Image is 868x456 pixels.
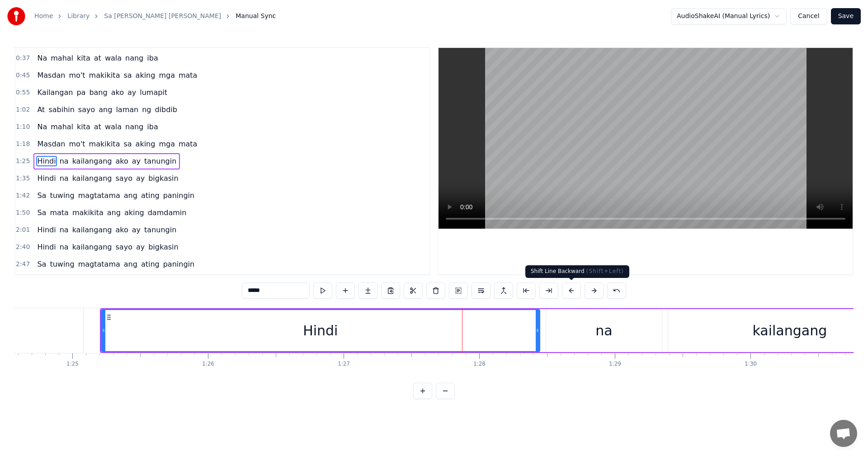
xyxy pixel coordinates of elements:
div: 1:29 [609,361,621,368]
span: iba [146,122,159,132]
span: ang [123,190,138,201]
span: laman [115,104,139,115]
span: Sa [36,190,47,201]
span: ay [131,156,142,166]
span: kailangang [71,242,113,252]
span: makikita [71,207,104,218]
span: mo't [68,139,86,149]
span: ako [110,87,125,98]
span: aking [135,70,156,80]
span: kailangang [71,225,113,235]
nav: breadcrumb [34,12,276,21]
span: Hindi [36,156,57,166]
span: bigkasin [147,173,179,183]
span: mata [178,139,198,149]
span: bigkasin [147,242,179,252]
div: Hindi [303,320,338,341]
span: mahal [50,122,74,132]
span: ating [140,259,160,269]
span: aking [123,207,145,218]
span: 1:10 [16,122,30,132]
span: At [36,104,46,115]
span: 0:45 [16,71,30,80]
span: Hindi [36,173,57,183]
span: at [93,122,102,132]
span: Hindi [36,225,57,235]
span: na [59,242,70,252]
span: Masdan [36,139,66,149]
div: Open chat [830,420,857,447]
span: sa [123,70,132,80]
span: mo't [68,70,86,80]
span: nang [124,122,144,132]
span: 1:25 [16,157,30,166]
span: damdamin [147,207,188,218]
span: ating [140,190,160,201]
div: 1:30 [745,361,757,368]
span: makikita [88,139,121,149]
span: Kailangan [36,87,74,98]
button: Cancel [790,8,827,24]
span: 1:50 [16,208,30,217]
span: magtatama [77,190,121,201]
span: ang [123,259,138,269]
span: lumapit [139,87,168,98]
span: 1:02 [16,105,30,114]
span: 2:01 [16,226,30,235]
span: wala [104,53,123,63]
span: 1:18 [16,140,30,149]
span: bang [88,87,108,98]
span: dibdib [154,104,178,115]
button: Save [831,8,861,24]
span: kita [76,53,91,63]
span: iba [146,53,159,63]
span: nang [124,53,144,63]
div: na [595,320,612,341]
span: Sa [36,207,47,218]
div: 1:25 [66,361,79,368]
span: ako [115,225,129,235]
span: na [59,173,70,183]
span: pa [75,87,86,98]
span: Sa [36,259,47,269]
span: na [59,225,70,235]
span: sa [123,139,132,149]
span: tanungin [143,156,177,166]
span: sabihin [47,104,75,115]
div: Shift Line Backward [525,265,629,278]
span: at [93,53,102,63]
span: sayo [115,242,133,252]
span: tuwing [49,190,75,201]
span: mga [158,70,176,80]
span: sayo [115,173,133,183]
span: wala [104,122,123,132]
span: Na [36,53,48,63]
span: 1:42 [16,191,30,200]
a: Library [67,12,90,21]
span: ang [106,207,122,218]
span: sayo [77,104,96,115]
span: tuwing [49,259,75,269]
span: mga [158,139,176,149]
span: 2:40 [16,243,30,252]
span: ay [127,87,137,98]
span: ay [135,173,146,183]
span: 1:35 [16,174,30,183]
span: kailangang [71,156,113,166]
div: 1:26 [202,361,214,368]
span: mata [178,70,198,80]
span: 2:47 [16,260,30,269]
a: Home [34,12,53,21]
span: magtatama [77,259,121,269]
div: kailangang [752,320,827,341]
span: 0:37 [16,54,30,63]
span: Manual Sync [236,12,276,21]
span: ako [115,156,129,166]
span: Na [36,122,48,132]
span: aking [135,139,156,149]
span: Hindi [36,242,57,252]
div: 1:27 [338,361,350,368]
span: kailangang [71,173,113,183]
span: ang [98,104,113,115]
span: mahal [50,53,74,63]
